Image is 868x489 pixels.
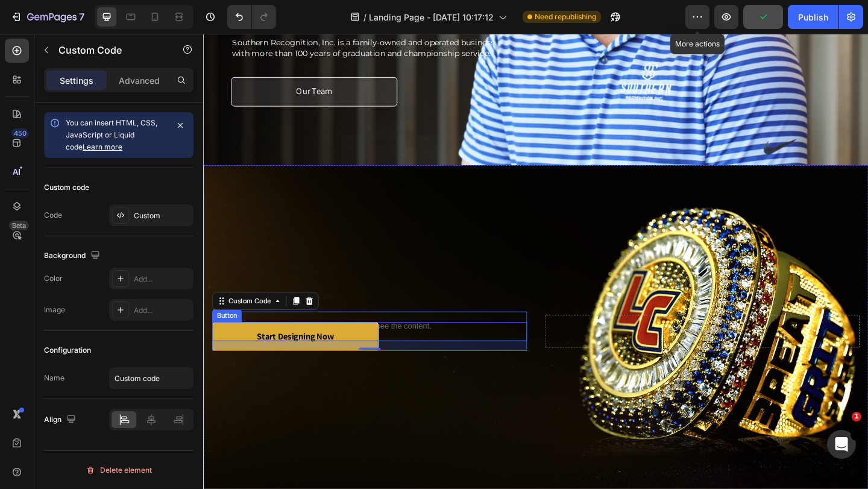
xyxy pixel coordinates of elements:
div: Delete element [86,463,152,478]
div: Add... [134,305,190,316]
div: Image [44,304,65,315]
span: 1 [852,412,861,421]
span: / [363,11,366,24]
p: 7 [79,10,84,24]
button: Delete element [44,461,193,480]
p: Advanced [119,74,160,87]
div: Beta [9,221,29,230]
span: Landing Page - [DATE] 10:17:12 [369,11,494,24]
a: Learn more [83,142,122,151]
div: Configuration [44,345,91,356]
div: Publish [798,11,828,24]
div: Undo/Redo [227,5,276,29]
div: Drop element here [518,319,582,329]
button: Publish [788,5,838,29]
div: Name [44,373,64,383]
span: Need republishing [535,11,596,22]
button: 7 [5,5,90,29]
div: Custom [134,210,190,221]
p: Settings [60,74,93,87]
div: Color [44,273,63,284]
div: Background [44,248,102,264]
p: Custom Code [58,43,161,57]
div: Code [44,210,62,221]
div: Custom code [44,182,89,193]
iframe: Design area [203,34,868,489]
span: You can insert HTML, CSS, JavaScript or Liquid code [66,118,157,151]
div: 450 [11,128,29,138]
iframe: Intercom live chat [827,430,856,459]
div: Add... [134,274,190,285]
div: Align [44,412,78,428]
